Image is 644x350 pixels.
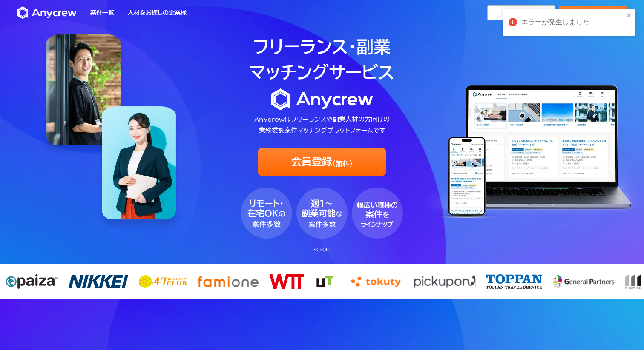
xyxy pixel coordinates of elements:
[545,274,607,289] img: m-out inc.
[340,274,396,289] img: tokuty
[311,247,333,252] p: SCROLL
[478,274,535,289] img: toppan
[406,274,468,289] img: pickupon
[487,5,555,20] a: ログイン
[626,12,632,20] button: close
[352,188,403,239] img: fv_bubble3
[241,34,403,85] h1: フリーランス・副業 マッチングサービス
[306,274,330,289] img: ut
[617,274,633,289] img: ロジクラ
[131,275,179,288] img: 47club
[291,156,332,168] span: 会員登録
[241,114,403,137] p: Anycrewはフリーランスや副業人材の方向けの 業務委託案件マッチングプラットフォームです
[258,148,386,176] a: 会員登録(無料)
[60,275,121,288] img: nikkei
[296,188,348,239] img: fv_bubble2
[559,6,627,20] a: 会員登録
[189,274,251,289] img: famione
[271,88,373,111] img: logo
[128,10,187,16] a: 人材をお探しの企業様
[90,10,114,16] a: 案件一覧
[17,6,77,19] img: Anycrew
[521,19,624,26] div: エラーが発生しました
[261,274,296,289] img: wtt
[241,188,292,239] img: fv_bubble1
